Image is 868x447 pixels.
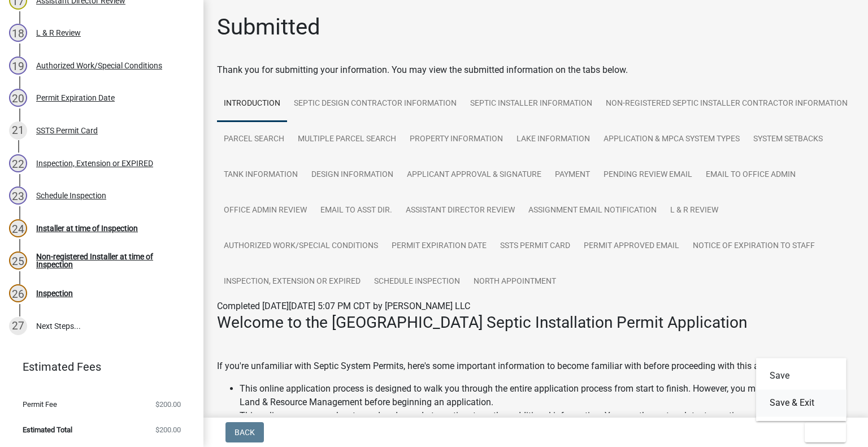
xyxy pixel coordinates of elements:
h1: Submitted [217,14,320,41]
a: Septic Design Contractor Information [287,86,463,122]
span: $200.00 [155,401,181,408]
a: System Setbacks [747,121,830,158]
a: Design Information [305,157,400,193]
a: Inspection, Extension or EXPIRED [217,264,367,300]
div: L & R Review [36,29,81,37]
div: Non-registered Installer at time of Inspection [36,253,185,268]
div: 20 [9,89,27,107]
div: 19 [9,57,27,75]
a: Notice of Expiration to Staff [686,228,822,264]
a: Application & MPCA System Types [597,121,747,158]
span: Completed [DATE][DATE] 5:07 PM CDT by [PERSON_NAME] LLC [217,301,470,311]
a: Septic Installer Information [463,86,599,122]
div: 25 [9,251,27,270]
a: Applicant Approval & Signature [400,157,548,193]
div: 24 [9,219,27,237]
div: 22 [9,154,27,172]
button: Exit [805,422,846,442]
div: 27 [9,317,27,335]
a: L & R Review [663,193,725,229]
div: 26 [9,284,27,302]
div: Authorized Work/Special Conditions [36,62,162,70]
a: Estimated Fees [9,355,185,378]
a: Lake Information [510,121,597,158]
button: Save & Exit [756,389,847,416]
span: $200.00 [155,426,181,433]
a: Office Admin Review [217,193,314,229]
span: Back [235,428,255,437]
div: Thank you for submitting your information. You may view the submitted information on the tabs below. [217,63,854,77]
div: Inspection [36,289,73,297]
div: Installer at time of Inspection [36,224,138,232]
a: SSTS Permit Card [493,228,577,264]
a: North Appointment [467,264,563,300]
p: If you're unfamiliar with Septic System Permits, here's some important information to become fami... [217,359,854,373]
li: This online process can be stopped and saved at any time to gather additional information. You ca... [240,409,854,436]
a: Payment [548,157,597,193]
a: Multiple Parcel Search [291,121,403,158]
a: Authorized Work/Special Conditions [217,228,385,264]
a: Property Information [403,121,510,158]
a: Email to Office Admin [699,157,802,193]
span: Estimated Total [23,426,72,433]
div: SSTS Permit Card [36,127,98,134]
a: Non-registered Septic Installer Contractor Information [599,86,854,122]
div: Permit Expiration Date [36,94,115,102]
a: Assignment Email Notification [522,193,663,229]
div: 23 [9,186,27,205]
div: Inspection, Extension or EXPIRED [36,159,153,167]
a: Permit Approved Email [577,228,686,264]
div: Schedule Inspection [36,192,106,199]
h3: Welcome to the [GEOGRAPHIC_DATA] Septic Installation Permit Application [217,313,854,332]
a: Email to Asst Dir. [314,193,399,229]
div: Exit [756,358,847,421]
a: Tank Information [217,157,305,193]
span: Exit [814,428,830,437]
a: Schedule Inspection [367,264,467,300]
a: Assistant Director Review [399,193,522,229]
button: Save [756,362,847,389]
div: 21 [9,121,27,140]
span: Permit Fee [23,401,57,408]
a: Introduction [217,86,287,122]
a: Parcel search [217,121,291,158]
a: Pending review Email [597,157,699,193]
div: 18 [9,24,27,42]
button: Back [225,422,264,442]
a: Permit Expiration Date [385,228,493,264]
li: This online application process is designed to walk you through the entire application process fr... [240,382,854,409]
